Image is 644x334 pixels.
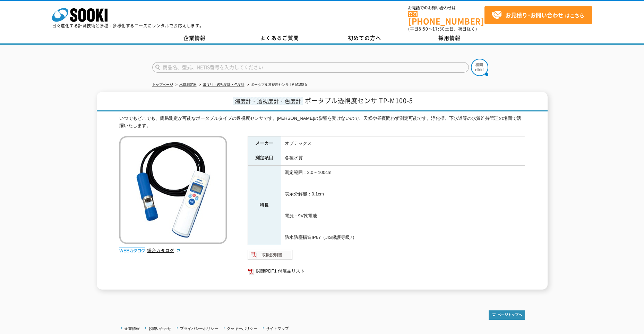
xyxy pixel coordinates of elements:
[237,33,322,43] a: よくあるご質問
[119,136,227,244] img: ポータブル透視度センサ TP-M100-5
[180,326,218,331] a: プライバシーポリシー
[233,97,303,105] span: 濁度計・透視度計・色度計
[152,83,173,86] a: トップページ
[266,326,289,331] a: サイトマップ
[248,249,293,260] img: 取扱説明書
[305,96,413,105] span: ポータブル透視度センサ TP-M100-5
[119,115,525,130] div: いつでもどこでも、簡易測定が可能なポータブルタイプの透視度センサです。[PERSON_NAME]の影響を受けないので、天候や昼夜問わず測定可能です。浄化槽、下水道等の水質維持管理の場面で活躍いた...
[491,10,584,20] span: はこちら
[152,33,237,43] a: 企業情報
[408,11,484,25] a: [PHONE_NUMBER]
[432,26,445,32] span: 17:30
[408,6,484,10] span: お電話でのお問い合わせは
[147,248,181,253] a: 総合カタログ
[52,24,204,28] p: 日々進化する計測技術と多種・多様化するニーズにレンタルでお応えします。
[203,83,244,86] a: 濁度計・透視度計・色度計
[246,81,307,89] li: ポータブル透視度センサ TP-M100-5
[119,247,145,254] img: webカタログ
[248,151,281,166] th: 測定項目
[407,33,492,43] a: 採用情報
[248,166,281,245] th: 特長
[281,166,525,245] td: 測定範囲：2.0～100cm 表示分解能：0.1cm 電源：9V乾電池 防水防塵構造IP67（JIS保護等級7）
[227,326,257,331] a: クッキーポリシー
[248,254,293,259] a: 取扱説明書
[248,267,525,276] a: 関連PDF1 付属品リスト
[152,62,469,73] input: 商品名、型式、NETIS番号を入力してください
[281,136,525,151] td: オプテックス
[148,326,171,331] a: お問い合わせ
[408,26,477,32] span: (平日 ～ 土日、祝日除く)
[505,11,564,19] strong: お見積り･お問い合わせ
[281,151,525,166] td: 各種水質
[348,34,381,42] span: 初めての方へ
[484,6,592,24] a: お見積り･お問い合わせはこちら
[179,83,197,86] a: 水質測定器
[124,326,140,331] a: 企業情報
[489,310,525,320] img: トップページへ
[419,26,428,32] span: 8:50
[248,136,281,151] th: メーカー
[471,59,488,76] img: btn_search.png
[322,33,407,43] a: 初めての方へ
